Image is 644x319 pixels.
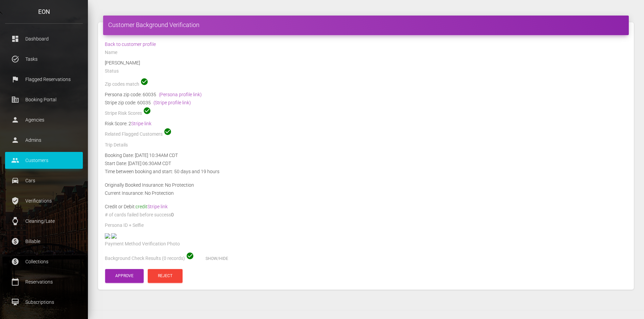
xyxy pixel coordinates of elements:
[100,211,632,221] div: 0
[131,121,151,126] a: Stripe link
[105,68,119,75] label: Status
[5,192,83,209] a: verified_user Verifications
[10,34,78,44] p: Dashboard
[105,212,171,218] label: # of cards failed before success
[5,213,83,230] a: watch Cleaning/Late
[10,54,78,64] p: Tasks
[10,257,78,267] p: Collections
[100,181,632,189] div: Originally Booked Insurance: No Protection
[195,252,238,266] button: Show/Hide
[5,132,83,149] a: person Admins
[10,176,78,186] p: Cars
[10,74,78,84] p: Flagged Reservations
[10,297,78,307] p: Subscriptions
[143,107,151,115] span: check_circle
[5,111,83,128] a: person Agencies
[5,172,83,189] a: drive_eta Cars
[105,269,144,283] button: Approve
[5,273,83,290] a: calendar_today Reservations
[5,233,83,250] a: paid Billable
[5,51,83,68] a: task_alt Tasks
[105,119,627,128] div: Risk Score: 2
[105,42,156,47] a: Back to customer profile
[105,233,110,239] img: IMG_3555.jpg
[105,90,627,99] div: Persona zip code: 60035
[108,21,624,29] h4: Customer Background Verification
[100,189,632,197] div: Current Insurance: No Protection
[105,131,163,138] label: Related Flagged Customers
[105,81,139,88] label: Zip codes match
[140,78,148,86] span: check_circle
[10,196,78,206] p: Verifications
[100,151,632,159] div: Booking Date: [DATE] 10:34AM CDT
[186,252,194,260] span: check_circle
[147,204,168,209] a: Stripe link
[5,91,83,108] a: corporate_fare Booking Portal
[5,253,83,270] a: paid Collections
[105,241,180,247] label: Payment Method Verification Photo
[105,99,627,107] div: Stripe zip code: 60035
[5,30,83,47] a: dashboard Dashboard
[10,236,78,246] p: Billable
[5,294,83,311] a: card_membership Subscriptions
[164,128,172,136] span: check_circle
[10,216,78,226] p: Cleaning/Late
[10,135,78,145] p: Admins
[153,100,191,105] a: (Stripe profile link)
[148,269,183,283] button: Reject
[10,95,78,105] p: Booking Portal
[10,277,78,287] p: Reservations
[100,159,632,167] div: Start Date: [DATE] 06:30AM CDT
[105,49,117,56] label: Name
[10,115,78,125] p: Agencies
[100,59,632,67] div: [PERSON_NAME]
[100,167,632,176] div: Time between booking and start: 50 days and 19 hours
[136,204,168,209] span: credit
[111,233,117,239] img: 37c483-legacy-shared-us-central1%2Fselfiefile%2Fimage%2F906279587%2Fshrine_processed%2F562722a4dc...
[105,110,142,117] label: Stripe Risk Scores
[105,142,128,149] label: Trip Details
[100,203,632,211] div: Credit or Debit:
[10,155,78,165] p: Customers
[159,92,202,97] a: (Persona profile link)
[105,255,185,262] label: Background Check Results (0 records)
[105,222,144,229] label: Persona ID + Selfie
[5,152,83,169] a: people Customers
[5,71,83,88] a: flag Flagged Reservations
